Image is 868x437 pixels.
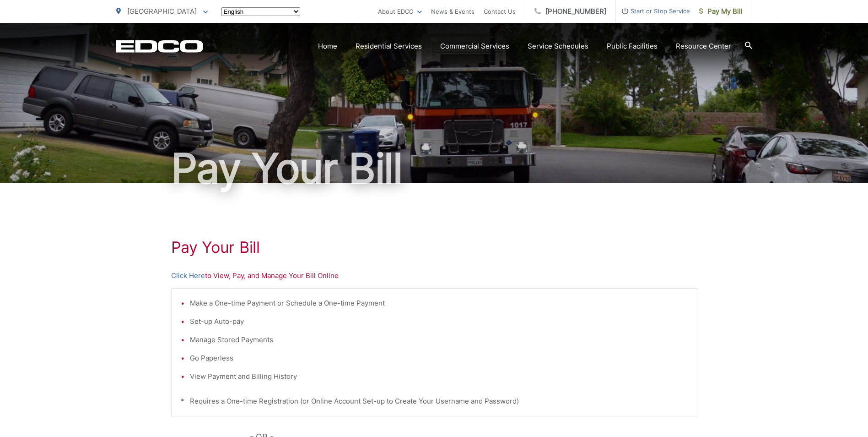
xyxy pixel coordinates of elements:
[171,270,205,281] a: Click Here
[528,41,588,52] a: Service Schedules
[190,334,688,345] li: Manage Stored Payments
[116,146,752,191] h1: Pay Your Bill
[127,7,197,16] span: [GEOGRAPHIC_DATA]
[484,6,516,17] a: Contact Us
[190,371,688,382] li: View Payment and Billing History
[171,238,697,257] h1: Pay Your Bill
[190,353,688,364] li: Go Paperless
[116,40,203,53] a: EDCD logo. Return to the homepage.
[190,298,688,309] li: Make a One-time Payment or Schedule a One-time Payment
[181,396,688,407] p: * Requires a One-time Registration (or Online Account Set-up to Create Your Username and Password)
[356,41,422,52] a: Residential Services
[378,6,422,17] a: About EDCO
[431,6,474,17] a: News & Events
[440,41,509,52] a: Commercial Services
[190,316,688,327] li: Set-up Auto-pay
[221,7,300,16] select: Select a language
[699,6,743,17] span: Pay My Bill
[171,270,697,281] p: to View, Pay, and Manage Your Bill Online
[607,41,658,52] a: Public Facilities
[676,41,731,52] a: Resource Center
[318,41,337,52] a: Home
